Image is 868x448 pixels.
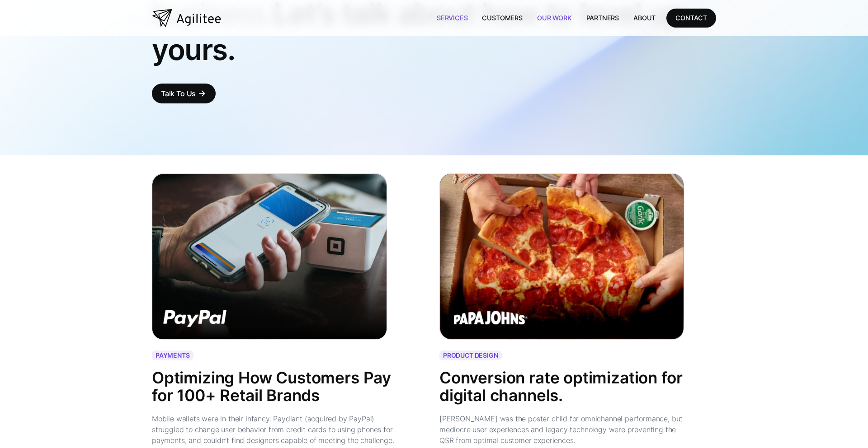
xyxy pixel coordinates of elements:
div: Talk To Us [161,87,196,100]
div: arrow_forward [198,89,207,98]
div: PAYMENTS [156,352,190,359]
a: Services [429,9,475,27]
a: Partners [579,9,627,27]
a: CONTACT [666,9,716,27]
div: PRODUCT DESIGN [443,352,498,359]
a: home [152,9,221,27]
a: Talk To Usarrow_forward [152,84,216,103]
div: Conversion rate optimization for digital channels. [439,369,684,404]
a: Our Work [530,9,579,27]
div: Optimizing How Customers Pay for 100+ Retail Brands [152,369,397,404]
div: [PERSON_NAME] was the poster child for omnichannel performance, but mediocre user experiences and... [439,413,684,446]
a: About [626,9,663,27]
a: Customers [475,9,529,27]
div: CONTACT [675,12,707,23]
